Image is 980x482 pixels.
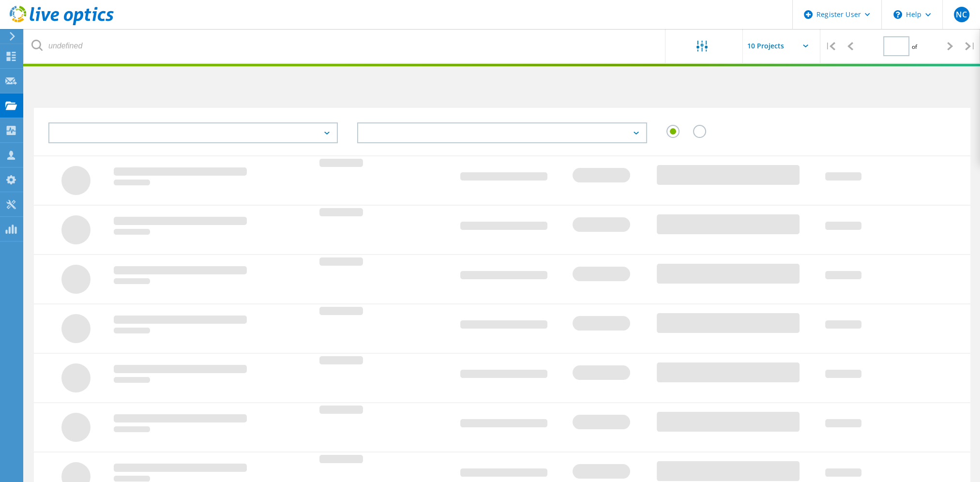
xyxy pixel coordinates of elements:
span: of [912,43,917,51]
svg: \n [893,10,902,19]
div: | [960,29,980,63]
div: | [820,29,840,63]
a: Live Optics Dashboard [10,20,114,27]
input: undefined [24,29,666,63]
span: NC [956,11,967,18]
